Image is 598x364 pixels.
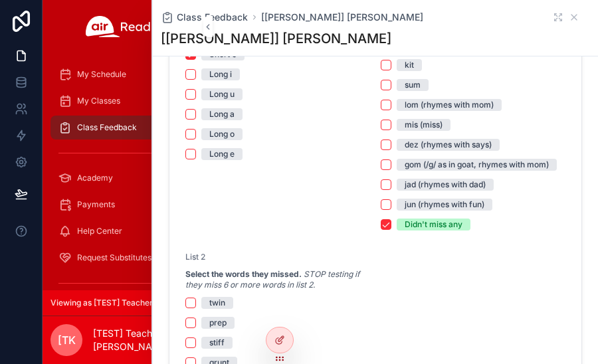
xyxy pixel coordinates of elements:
span: Academy [77,173,113,183]
a: Class Feedback [161,11,248,24]
a: My Schedule [50,62,205,86]
div: Long o [209,128,235,140]
div: Long e [209,148,235,160]
a: [[PERSON_NAME]] [PERSON_NAME] [261,11,423,24]
span: List 2 [185,252,205,262]
span: My Classes [77,96,120,106]
div: twin [209,297,225,309]
p: [TEST] Teacher [PERSON_NAME] [93,327,194,353]
em: STOP testing if they miss 6 or more words in list 2. [185,269,359,290]
span: Viewing as [TEST] Teacher [50,298,153,308]
span: Request Substitutes [77,252,151,263]
a: Help Center [50,219,205,243]
div: Long u [209,88,235,100]
a: My Classes [50,89,205,113]
strong: Select the words they missed. [185,269,302,279]
div: Didn't miss any [405,219,462,230]
div: jun (rhymes with fun) [405,199,484,211]
a: Class Feedback [50,116,205,139]
span: Payments [77,199,115,210]
a: Academy [50,166,205,190]
div: Long a [209,108,235,120]
div: mis (miss) [405,119,443,131]
div: stiff [209,337,225,349]
div: gom (/g/ as in goat, rhymes with mom) [405,159,549,171]
span: My Schedule [77,69,126,80]
div: kit [405,59,414,71]
div: jad (rhymes with dad) [405,179,486,191]
a: Request Substitutes [50,246,205,270]
span: Help Center [77,226,122,236]
a: Payments [50,193,205,217]
div: scrollable content [43,53,213,290]
img: App logo [86,16,169,37]
div: prep [209,317,227,329]
span: Class Feedback [77,122,137,133]
span: Class Feedback [177,11,248,24]
span: [TK [58,332,76,348]
div: sum [405,79,421,91]
div: dez (rhymes with says) [405,139,492,151]
div: lom (rhymes with mom) [405,99,494,111]
h1: [[PERSON_NAME]] [PERSON_NAME] [161,29,391,48]
div: Long i [209,68,232,80]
